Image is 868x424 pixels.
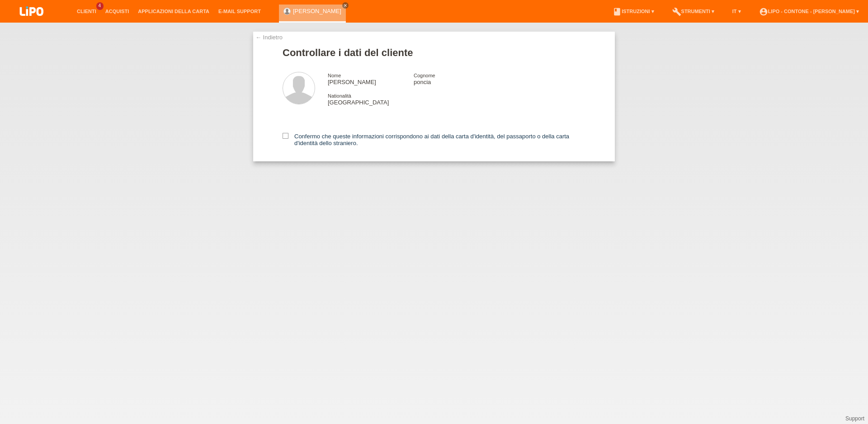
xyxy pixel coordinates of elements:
i: close [343,3,348,8]
a: LIPO pay [9,19,54,25]
a: ← Indietro [255,34,283,41]
i: build [672,7,681,16]
span: Cognome [414,73,435,78]
i: book [613,7,622,16]
span: Nome [328,73,341,78]
h1: Controllare i dati del cliente [283,47,585,58]
a: Applicazioni della carta [133,9,214,14]
a: account_circleLIPO - Contone - [PERSON_NAME] ▾ [755,9,863,14]
a: E-mail Support [214,9,265,14]
a: Support [845,415,864,422]
a: Acquisti [101,9,134,14]
label: Confermo che queste informazioni corrispondono ai dati della carta d'identità, del passaporto o d... [283,133,585,146]
div: [PERSON_NAME] [328,72,414,85]
a: Clienti [72,9,101,14]
a: buildStrumenti ▾ [668,9,719,14]
span: 4 [96,2,104,10]
a: IT ▾ [728,9,745,14]
i: account_circle [759,7,768,16]
a: bookIstruzioni ▾ [608,9,658,14]
a: close [342,2,349,9]
span: Nationalità [328,93,351,99]
div: [GEOGRAPHIC_DATA] [328,92,414,106]
a: [PERSON_NAME] [293,8,341,14]
div: poncia [414,72,500,85]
